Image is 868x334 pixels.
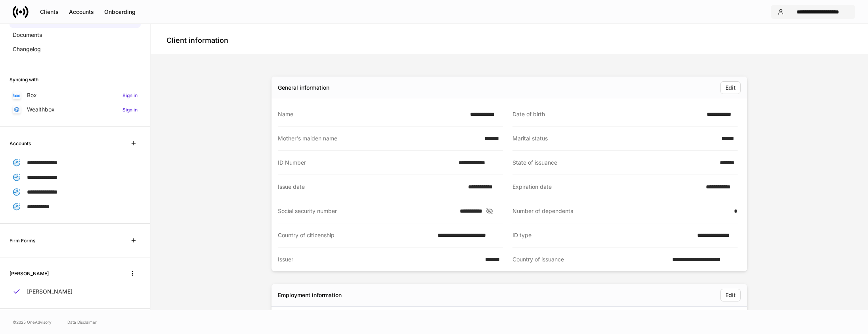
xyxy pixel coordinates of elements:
div: Employment information [278,291,342,299]
div: Accounts [69,9,94,15]
button: Onboarding [99,6,141,18]
h6: Sign in [122,106,138,113]
div: Issuer [278,255,480,263]
a: BoxSign in [10,88,141,102]
p: [PERSON_NAME] [27,288,73,296]
h6: [PERSON_NAME] [10,270,49,277]
span: © 2025 OneAdvisory [13,319,52,325]
div: Social security number [278,207,455,215]
div: Edit [725,85,736,90]
div: State of issuance [512,159,715,167]
h6: Accounts [10,140,31,147]
a: Data Disclaimer [67,319,97,325]
a: [PERSON_NAME] [10,284,141,299]
div: Marital status [512,134,717,142]
button: Edit [720,289,741,301]
div: Date of birth [512,110,702,118]
div: General information [278,84,329,92]
div: Name [278,110,465,118]
h6: Sign in [122,92,138,99]
p: Wealthbox [27,106,55,113]
div: Country of citizenship [278,231,433,239]
div: Mother's maiden name [278,134,480,142]
button: Edit [720,81,741,94]
div: Country of issuance [512,255,667,263]
div: Edit [725,292,736,298]
h6: Firm Forms [10,237,35,244]
div: Expiration date [512,183,701,191]
button: Clients [35,6,64,18]
a: Changelog [10,42,141,56]
p: Documents [13,31,42,39]
h6: Syncing with [10,76,38,83]
button: Accounts [64,6,99,18]
div: Issue date [278,183,463,191]
div: Clients [40,9,59,15]
p: Box [27,91,37,99]
p: Changelog [13,45,41,53]
a: WealthboxSign in [10,102,141,117]
a: Documents [10,28,141,42]
div: ID Number [278,159,454,167]
div: Number of dependents [512,207,729,215]
h4: Client information [166,36,228,45]
div: ID type [512,231,692,239]
img: oYqM9ojoZLfzCHUefNbBcWHcyDPbQKagtYciMC8pFl3iZXy3dU33Uwy+706y+0q2uJ1ghNQf2OIHrSh50tUd9HaB5oMc62p0G... [13,94,20,97]
div: Onboarding [104,9,136,15]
